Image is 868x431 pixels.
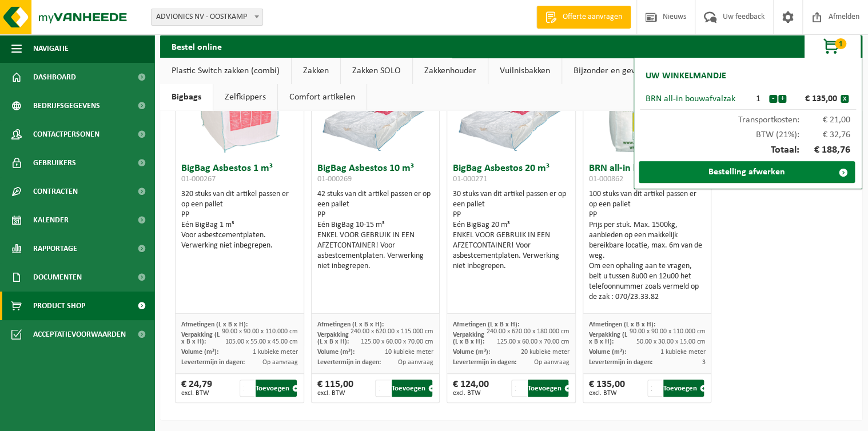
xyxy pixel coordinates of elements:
[213,84,277,110] a: Zelfkippers
[589,349,626,356] span: Volume (m³):
[317,175,352,183] span: 01-000269
[33,234,77,263] span: Rapportage
[181,332,220,345] span: Verpakking (L x B x H):
[488,58,562,84] a: Vuilnisbakken
[317,332,349,345] span: Verpakking (L x B x H):
[33,120,99,149] span: Contactpersonen
[639,161,855,183] a: Bestelling afwerken
[453,163,570,186] h3: BigBag Asbestos 20 m³
[647,380,663,397] input: 1
[636,338,705,345] span: 50.00 x 30.00 x 15.00 cm
[799,115,851,125] span: € 21,00
[375,380,391,397] input: 1
[317,189,434,272] div: 42 stuks van dit artikel passen er op een pallet
[534,359,570,366] span: Op aanvraag
[33,91,100,120] span: Bedrijfsgegevens
[253,349,298,356] span: 1 kubieke meter
[151,9,263,26] span: ADVIONICS NV - OOSTKAMP
[453,332,484,345] span: Verpakking (L x B x H):
[589,175,623,183] span: 01-000862
[799,130,851,139] span: € 32,76
[453,349,490,356] span: Volume (m³):
[453,321,519,328] span: Afmetingen (L x B x H):
[536,6,631,29] a: Offerte aanvragen
[487,328,570,335] span: 240.00 x 620.00 x 180.000 cm
[589,210,706,220] div: PP
[222,328,298,335] span: 90.00 x 90.00 x 110.000 cm
[181,390,212,397] span: excl. BTW
[629,328,705,335] span: 90.00 x 90.00 x 110.000 cm
[640,139,856,161] div: Totaal:
[511,380,527,397] input: 1
[497,338,570,345] span: 125.00 x 60.00 x 70.00 cm
[278,84,367,110] a: Comfort artikelen
[392,380,432,397] button: Toevoegen
[589,220,706,261] div: Prijs per stuk. Max. 1500kg, aanbieden op een makkelijk bereikbare locatie, max. 6m van de weg.
[660,349,705,356] span: 1 kubieke meter
[33,34,69,63] span: Navigatie
[181,189,298,251] div: 320 stuks van dit artikel passen er op een pallet
[292,58,340,84] a: Zakken
[33,263,82,292] span: Documenten
[799,145,851,155] span: € 188,76
[640,63,732,89] h2: Uw winkelmandje
[453,390,489,397] span: excl. BTW
[562,58,691,84] a: Bijzonder en gevaarlijk afval
[317,390,353,397] span: excl. BTW
[663,380,704,397] button: Toevoegen
[453,189,570,272] div: 30 stuks van dit artikel passen er op een pallet
[413,58,488,84] a: Zakkenhouder
[33,177,78,206] span: Contracten
[33,320,126,349] span: Acceptatievoorwaarden
[789,94,841,103] div: € 135,00
[453,380,489,397] div: € 124,00
[778,95,786,103] button: +
[341,58,412,84] a: Zakken SOLO
[262,359,298,366] span: Op aanvraag
[160,35,233,57] h2: Bestel online
[317,163,434,186] h3: BigBag Asbestos 10 m³
[240,380,255,397] input: 1
[835,38,846,49] span: 1
[33,63,76,91] span: Dashboard
[317,359,381,366] span: Levertermijn in dagen:
[453,210,570,220] div: PP
[769,95,777,103] button: -
[841,95,849,103] button: x
[181,380,212,397] div: € 24,79
[361,338,433,345] span: 125.00 x 60.00 x 70.00 cm
[351,328,433,335] span: 240.00 x 620.00 x 115.000 cm
[646,94,748,103] div: BRN all-in bouwafvalzak
[589,321,655,328] span: Afmetingen (L x B x H):
[453,220,570,230] div: Eén BigBag 20 m³
[33,292,85,320] span: Product Shop
[804,35,861,58] button: 1
[181,163,298,186] h3: BigBag Asbestos 1 m³
[528,380,568,397] button: Toevoegen
[317,220,434,230] div: Eén BigBag 10-15 m³
[640,110,856,125] div: Transportkosten:
[317,380,353,397] div: € 115,00
[33,149,76,177] span: Gebruikers
[33,206,69,234] span: Kalender
[181,175,216,183] span: 01-000267
[181,210,298,220] div: PP
[225,338,298,345] span: 105.00 x 55.00 x 45.00 cm
[589,390,625,397] span: excl. BTW
[702,359,705,366] span: 3
[589,189,706,302] div: 100 stuks van dit artikel passen er op een pallet
[453,175,487,183] span: 01-000271
[589,380,625,397] div: € 135,00
[256,380,296,397] button: Toevoegen
[453,230,570,272] div: ENKEL VOOR GEBRUIK IN EEN AFZETCONTAINER! Voor asbestcementplaten. Verwerking niet inbegrepen.
[160,58,291,84] a: Plastic Switch zakken (combi)
[152,9,262,25] span: ADVIONICS NV - OOSTKAMP
[398,359,433,366] span: Op aanvraag
[181,230,298,251] div: Voor asbestcementplaten. Verwerking niet inbegrepen.
[181,220,298,230] div: Eén BigBag 1 m³
[385,349,433,356] span: 10 kubieke meter
[317,210,434,220] div: PP
[453,359,516,366] span: Levertermijn in dagen:
[589,332,627,345] span: Verpakking (L x B x H):
[181,359,245,366] span: Levertermijn in dagen:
